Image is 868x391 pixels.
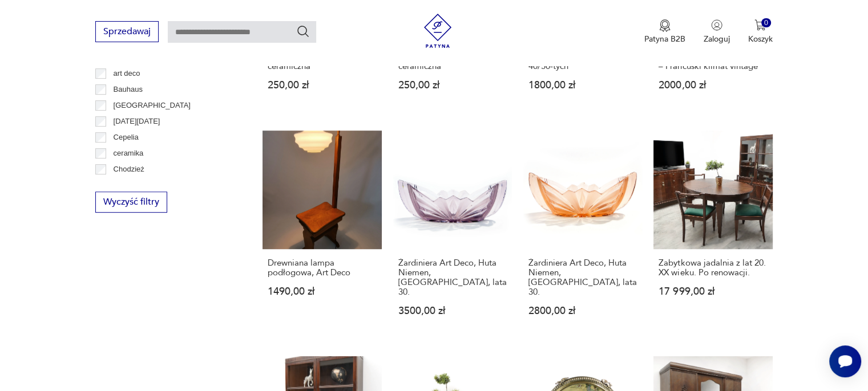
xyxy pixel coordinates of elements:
h3: Elegancki barek na kółkach w stylu Mid-Century Modern – Francuski klimat vintage [659,42,767,71]
p: ceramika [114,147,144,160]
h3: Postument/ [PERSON_NAME], kolumna ceramiczna [268,42,376,71]
a: Żardiniera Art Deco, Huta Niemen, Polska, lata 30.Żardiniera Art Deco, Huta Niemen, [GEOGRAPHIC_D... [523,131,642,338]
h3: Żardiniera Art Deco, Huta Niemen, [GEOGRAPHIC_DATA], lata 30. [398,258,507,297]
h3: Stolik kawowy z drewna orzechowego z rafią z lat 40/50-tych [528,42,637,71]
p: Ćmielów [114,179,142,192]
p: Chodzież [114,163,144,176]
h3: Żardiniera Art Deco, Huta Niemen, [GEOGRAPHIC_DATA], lata 30. [528,258,637,297]
img: Ikona medalu [659,19,671,32]
button: 0Koszyk [748,19,773,44]
iframe: Smartsupp widget button [829,345,861,377]
h3: Postument/ [PERSON_NAME], kolumna ceramiczna [398,42,507,71]
a: Zabytkowa jadalnia z lat 20. XX wieku. Po renowacji.Zabytkowa jadalnia z lat 20. XX wieku. Po ren... [653,131,772,338]
img: Ikona koszyka [754,19,766,31]
p: [GEOGRAPHIC_DATA] [114,99,191,112]
p: 17 999,00 zł [659,287,767,296]
button: Sprzedawaj [95,21,159,42]
a: Żardiniera Art Deco, Huta Niemen, Polska, lata 30.Żardiniera Art Deco, Huta Niemen, [GEOGRAPHIC_D... [393,131,512,338]
p: 3500,00 zł [398,306,507,316]
p: [DATE][DATE] [114,115,160,128]
p: 1800,00 zł [528,80,637,90]
p: 2000,00 zł [659,80,767,90]
p: art deco [114,67,140,80]
a: Sprzedawaj [95,28,159,36]
p: 250,00 zł [268,80,376,90]
img: Ikonka użytkownika [711,19,722,31]
button: Patyna B2B [644,19,685,44]
p: 250,00 zł [398,80,507,90]
button: Wyczyść filtry [95,192,167,213]
div: 0 [761,18,771,28]
img: Patyna - sklep z meblami i dekoracjami vintage [421,14,455,48]
a: Drewniana lampa podłogowa, Art DecoDrewniana lampa podłogowa, Art Deco1490,00 zł [263,131,381,338]
p: 1490,00 zł [268,287,376,296]
p: Cepelia [114,131,139,144]
p: Koszyk [748,34,773,44]
button: Zaloguj [704,19,730,44]
p: Bauhaus [114,83,143,96]
p: Zaloguj [704,34,730,44]
a: Ikona medaluPatyna B2B [644,19,685,44]
h3: Zabytkowa jadalnia z lat 20. XX wieku. Po renowacji. [659,258,767,278]
button: Szukaj [296,25,310,38]
p: Patyna B2B [644,34,685,44]
h3: Drewniana lampa podłogowa, Art Deco [268,258,376,278]
p: 2800,00 zł [528,306,637,316]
